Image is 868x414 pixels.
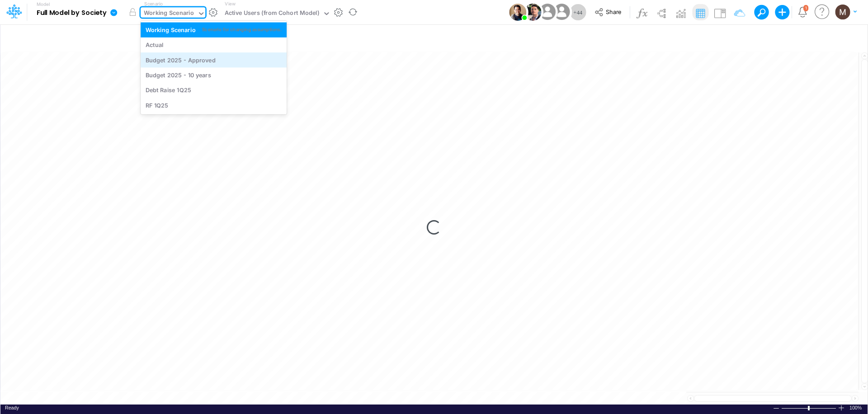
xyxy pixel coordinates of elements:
div: Budget 2025 - Approved [146,56,216,64]
div: Actual [146,41,164,49]
span: Share [606,8,621,15]
div: Scenario for changing assumptions. [202,26,282,33]
div: Working Scenario [146,25,196,34]
div: Zoom In [838,405,845,411]
label: View [225,0,235,7]
div: Working Scenario [144,9,194,19]
div: RF 1Q25 [146,101,168,109]
span: + 44 [573,9,582,15]
img: User Image Icon [552,2,572,22]
input: Type a title here [8,28,671,47]
label: Scenario [144,0,163,7]
div: Zoom Out [773,405,780,412]
label: Model [37,2,50,7]
div: Debt Raise 1Q25 [146,86,191,94]
div: In Ready mode [5,405,19,411]
div: Zoom [808,406,810,410]
img: User Image Icon [537,2,557,22]
div: 1 unread items [805,6,807,10]
img: User Image Icon [524,4,541,21]
div: Active Users (from Cohort Model) [225,9,320,19]
div: Zoom level [849,405,863,411]
img: User Image Icon [509,4,526,21]
span: Ready [5,405,19,410]
a: Notifications [797,7,808,17]
span: 100% [849,405,863,411]
div: Budget 2025 - 10 years [146,71,211,80]
div: Zoom [781,405,838,411]
b: Full Model by Society [37,9,107,17]
button: Share [590,5,627,19]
